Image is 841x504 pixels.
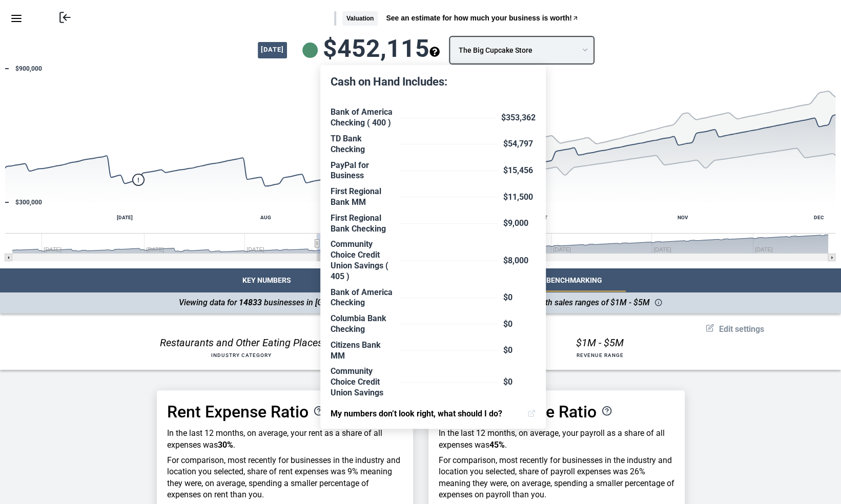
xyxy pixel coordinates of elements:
text: $900,000 [15,65,42,72]
span: $54,797 [503,139,535,150]
span: Edit settings [719,324,764,334]
button: see more about your cashflow projection [429,47,440,58]
span: Viewing data for [179,298,237,307]
button: Edit settings [706,324,764,335]
button: My numbers don’t look right, what should I do? [331,409,527,418]
strong: 30% [218,440,233,450]
g: Friday, Jul 4, 04:00, 399,239. flags. [133,174,144,185]
span: [DATE] [258,42,287,58]
span: $15,456 [503,165,535,176]
div: Restaurants and Other Eating Places [157,335,326,350]
button: Calculation explanation [602,406,612,417]
div: $1M - $5M [516,335,685,350]
span: [GEOGRAPHIC_DATA] [315,298,394,307]
span: Bank of America Checking [331,287,396,309]
button: Key Numbers [216,268,318,292]
svg: Menu [10,12,23,25]
span: Bank of America Checking ( 400 ) [331,107,395,129]
g: flags, series 3 of 4 with 1 data point. Y axis, values. X axis, Time. [133,174,144,185]
span: $0 [503,319,535,330]
h3: Rent Expense Ratio [167,401,309,424]
button: Restaurants and Other Eating PlacesIndustry Category [157,335,326,360]
p: In the last 12 months, on average, your payroll as a share of all expenses was . [439,428,674,451]
button: $1M - $5MRevenue Range [516,335,685,360]
span: Valuation [342,11,378,26]
span: Columbia Bank Checking [331,313,396,335]
strong: 14833 [239,298,264,307]
text: NOV [678,215,688,220]
span: $0 [503,292,535,303]
text: AUG [260,215,271,220]
span: $8,000 [503,256,535,266]
div: Revenue Range [516,350,685,360]
button: Calculation explanation [314,406,324,417]
span: with sales ranges of [537,298,608,307]
span: PayPal for Business [331,160,396,182]
text: $300,000 [15,199,42,206]
span: TD Bank Checking [331,134,396,155]
span: businesses in [264,298,313,307]
text: [DATE] [117,215,133,220]
button: Insights [318,268,421,292]
h4: Cash on Hand Includes: [331,75,536,89]
span: $11,500 [503,192,535,203]
p: In the last 12 months, on average, your rent as a share of all expenses was . [167,428,403,451]
span: Community Choice Credit Union Savings ( 405 ) [331,239,396,282]
button: ValuationSee an estimate for how much your business is worth! [334,11,579,26]
span: $353,362 [501,113,536,123]
span: $0 [503,345,535,356]
span: $0 [503,377,535,388]
span: Community Choice Credit Union Savings [331,366,396,398]
span: First Regional Bank MM [331,186,396,208]
button: Benchmarking Info [652,298,662,307]
span: $1M - $5M [610,298,652,307]
strong: 45% [489,440,505,450]
span: Citizens Bank MM [331,340,396,362]
span: First Regional Bank Checking [331,213,396,235]
text: ! [137,177,139,184]
button: Benchmarking [523,268,626,292]
span: See an estimate for how much your business is worth! [386,14,572,22]
p: For comparison, most recently for businesses in the industry and location you selected, share of ... [167,455,403,501]
div: Industry Category [157,350,326,360]
p: For comparison, most recently for businesses in the industry and location you selected, share of ... [439,455,674,501]
text: OCT [537,215,547,220]
span: $9,000 [503,218,535,229]
text: DEC [814,215,824,220]
span: $452,115 [323,36,440,61]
